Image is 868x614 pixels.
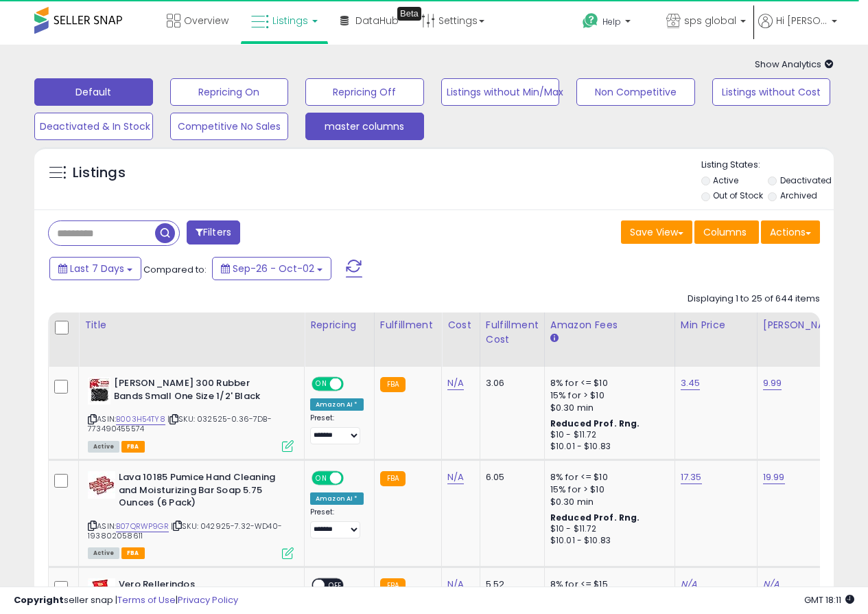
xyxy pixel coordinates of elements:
div: 3.06 [486,377,534,389]
div: 15% for > $10 [550,389,664,402]
div: $0.30 min [550,402,664,414]
div: 6.05 [486,471,534,484]
button: Competitive No Sales [170,113,289,140]
a: N/A [763,578,779,591]
h5: Listings [73,163,126,183]
div: $10.01 - $10.83 [550,441,664,453]
span: DataHub [355,14,399,27]
button: Sep-26 - Oct-02 [212,257,331,280]
img: 51iINa2+LXL._SL40_.jpg [88,471,115,499]
div: Title [84,318,298,332]
a: N/A [447,376,464,390]
img: 41i1Us7izjL._SL40_.jpg [88,578,115,606]
div: Cost [447,318,474,332]
a: B07QRWP9GR [116,521,169,532]
button: Deactivated & In Stock [34,113,153,140]
div: Preset: [310,413,364,444]
span: Columns [703,225,747,239]
span: Listings [272,14,308,27]
small: Amazon Fees. [550,332,559,345]
div: Amazon Fees [550,318,669,332]
b: Reduced Prof. Rng. [550,418,640,429]
div: Preset: [310,508,364,538]
span: Last 7 Days [70,262,124,275]
button: Listings without Cost [712,78,831,106]
div: $0.30 min [550,496,664,508]
a: B003H54TY8 [116,413,165,425]
span: FBA [121,547,145,559]
button: Non Competitive [576,78,695,106]
div: seller snap | | [14,594,238,607]
span: FBA [121,441,145,453]
button: Actions [761,220,820,244]
a: 17.35 [681,470,702,484]
a: Terms of Use [117,593,176,606]
span: Compared to: [143,263,207,276]
span: OFF [342,378,364,390]
span: All listings currently available for purchase on Amazon [88,547,119,559]
div: 8% for <= $15 [550,578,664,591]
div: Tooltip anchor [397,7,421,21]
div: ASIN: [88,377,294,451]
div: 8% for <= $10 [550,377,664,389]
button: master columns [305,113,424,140]
small: FBA [380,578,406,593]
span: sps global [684,14,736,27]
a: Privacy Policy [178,593,238,606]
a: 19.99 [763,470,785,484]
div: ASIN: [88,471,294,558]
button: Repricing On [170,78,289,106]
a: 3.45 [681,376,701,390]
label: Out of Stock [713,190,763,201]
div: Displaying 1 to 25 of 644 items [688,293,820,306]
span: All listings currently available for purchase on Amazon [88,441,119,453]
span: 2025-10-10 18:11 GMT [804,593,854,606]
div: [PERSON_NAME] [763,318,845,332]
span: ON [313,473,330,484]
b: Reduced Prof. Rng. [550,512,640,523]
button: Last 7 Days [49,257,141,280]
div: Min Price [681,318,751,332]
span: Help [602,16,621,27]
button: Save View [621,220,692,244]
span: Show Analytics [755,58,834,71]
div: Fulfillment Cost [486,318,539,347]
button: Columns [694,220,759,244]
a: N/A [447,470,464,484]
span: OFF [342,473,364,484]
a: N/A [681,578,697,591]
p: Listing States: [701,159,834,172]
small: FBA [380,471,406,486]
img: 51EKQMYZ6VL._SL40_.jpg [88,377,110,405]
span: Sep-26 - Oct-02 [233,262,314,275]
div: Amazon AI * [310,492,364,505]
div: Repricing [310,318,368,332]
div: $10.01 - $10.83 [550,535,664,547]
a: Help [572,2,654,45]
a: Hi [PERSON_NAME] [758,14,837,45]
b: Vero Rellerindos [119,578,285,595]
div: 15% for > $10 [550,484,664,496]
label: Deactivated [780,174,832,186]
button: Listings without Min/Max [441,78,560,106]
button: Repricing Off [305,78,424,106]
span: Overview [184,14,228,27]
strong: Copyright [14,593,64,606]
a: 9.99 [763,376,782,390]
span: | SKU: 042925-7.32-WD40-193802058611 [88,521,282,541]
b: [PERSON_NAME] 300 Rubber Bands Small One Size 1/2' Black [114,377,281,406]
div: $10 - $11.72 [550,523,664,535]
span: ON [313,378,330,390]
button: Filters [187,220,240,245]
div: Fulfillment [380,318,436,332]
div: Amazon AI * [310,398,364,411]
small: FBA [380,377,406,392]
span: OFF [325,579,347,591]
div: 5.52 [486,578,534,591]
i: Get Help [582,12,599,30]
b: Lava 10185 Pumice Hand Cleaning and Moisturizing Bar Soap 5.75 Ounces (6 Pack) [119,471,285,513]
button: Default [34,78,153,106]
a: N/A [447,578,464,591]
label: Archived [780,190,817,201]
div: $10 - $11.72 [550,429,664,441]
